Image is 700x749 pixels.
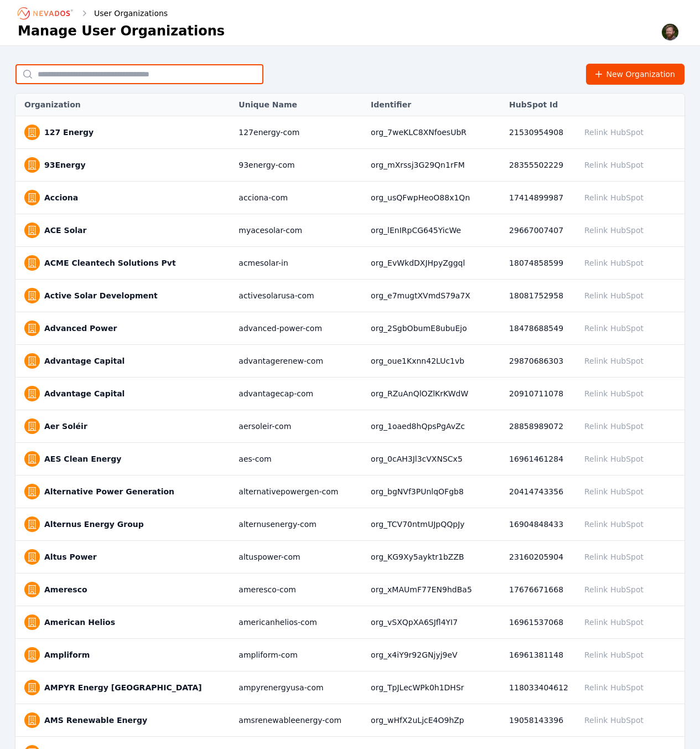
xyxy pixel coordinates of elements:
[365,606,504,639] td: org_vSXQpXA6SJfl4YI7
[365,94,504,116] th: Identifier
[44,584,87,595] a: Ameresco
[233,345,365,378] td: advantagerenew-com
[44,486,174,497] a: Alternative Power Generation
[504,704,574,737] td: 19058143396
[44,290,158,301] a: Active Solar Development
[504,149,574,182] td: 28355502229
[233,247,365,280] td: acmesolar-in
[233,704,365,737] td: amsrenewableenergy-com
[579,318,649,339] button: Relink HubSpot
[79,8,168,19] div: User Organizations
[233,476,365,508] td: alternativepowergen-com
[365,639,504,671] td: org_x4iY9r92GNjyj9eV
[44,617,115,628] a: American Helios
[44,715,147,726] a: AMS Renewable Energy
[504,182,574,214] td: 17414899987
[365,214,504,247] td: org_lEnIRpCG645YicWe
[365,410,504,443] td: org_1oaed8hQpsPgAvZc
[44,159,86,171] a: 93Energy
[44,453,121,464] a: AES Clean Energy
[365,541,504,574] td: org_KG9Xy5ayktr1bZZB
[579,285,649,306] button: Relink HubSpot
[365,280,504,312] td: org_e7mugtXVmdS79a7X
[365,671,504,704] td: org_TpJLecWPk0h1DHSr
[661,23,679,41] img: Sam Prest
[233,508,365,541] td: alternusenergy-com
[579,677,649,698] button: Relink HubSpot
[579,481,649,502] button: Relink HubSpot
[504,280,574,312] td: 18081752958
[44,682,202,693] a: AMPYR Energy [GEOGRAPHIC_DATA]
[579,187,649,208] button: Relink HubSpot
[365,443,504,476] td: org_0cAH3Jl3cVXNSCx5
[15,94,233,116] th: Organization
[44,519,144,530] a: Alternus Energy Group
[504,345,574,378] td: 29870686303
[233,280,365,312] td: activesolarusa-com
[579,448,649,469] button: Relink HubSpot
[504,443,574,476] td: 16961461284
[365,312,504,345] td: org_2SgbObumE8ubuEjo
[365,574,504,606] td: org_xMAUmF77EN9hdBa5
[579,644,649,665] button: Relink HubSpot
[504,312,574,345] td: 18478688549
[18,22,225,40] h1: Manage User Organizations
[365,704,504,737] td: org_wHfX2uLjcE4O9hZp
[44,257,176,268] a: ACME Cleantech Solutions Pvt
[504,378,574,410] td: 20910711078
[233,149,365,182] td: 93energy-com
[233,541,365,574] td: altuspower-com
[233,443,365,476] td: aes-com
[579,546,649,567] button: Relink HubSpot
[504,671,574,704] td: 118033404612
[18,4,168,22] nav: Breadcrumb
[579,579,649,600] button: Relink HubSpot
[365,149,504,182] td: org_mXrssj3G29Qn1rFM
[579,122,649,143] button: Relink HubSpot
[44,388,125,399] a: Advantage Capital
[504,214,574,247] td: 29667007407
[504,476,574,508] td: 20414743356
[579,220,649,241] button: Relink HubSpot
[579,350,649,371] button: Relink HubSpot
[44,127,94,138] a: 127 Energy
[233,606,365,639] td: americanhelios-com
[233,639,365,671] td: ampliform-com
[365,182,504,214] td: org_usQFwpHeoO88x1Qn
[504,606,574,639] td: 16961537068
[504,541,574,574] td: 23160205904
[365,345,504,378] td: org_oue1Kxnn42LUc1vb
[579,612,649,633] button: Relink HubSpot
[579,154,649,175] button: Relink HubSpot
[233,410,365,443] td: aersoleir-com
[579,252,649,273] button: Relink HubSpot
[44,323,117,334] a: Advanced Power
[44,649,90,660] a: Ampliform
[44,355,125,366] a: Advantage Capital
[233,94,365,116] th: Unique Name
[44,225,86,236] a: ACE Solar
[44,192,78,203] a: Acciona
[586,64,685,85] button: New Organization
[504,94,574,116] th: HubSpot Id
[233,671,365,704] td: ampyrenergyusa-com
[44,551,97,562] a: Altus Power
[365,508,504,541] td: org_TCV70ntmUJpQQpJy
[233,214,365,247] td: myacesolar-com
[504,116,574,149] td: 21530954908
[365,247,504,280] td: org_EvWkdDXJHpyZggql
[365,378,504,410] td: org_RZuAnQlOZlKrKWdW
[233,312,365,345] td: advanced-power-com
[579,416,649,437] button: Relink HubSpot
[44,421,87,432] a: Aer Soléir
[579,710,649,731] button: Relink HubSpot
[233,378,365,410] td: advantagecap-com
[504,410,574,443] td: 28858989072
[579,383,649,404] button: Relink HubSpot
[365,476,504,508] td: org_bgNVf3PUnlqOFgb8
[504,639,574,671] td: 16961381148
[504,508,574,541] td: 16904848433
[504,247,574,280] td: 18074858599
[233,182,365,214] td: acciona-com
[365,116,504,149] td: org_7weKLC8XNfoesUbR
